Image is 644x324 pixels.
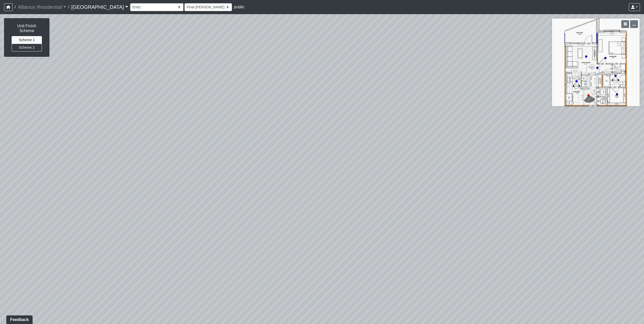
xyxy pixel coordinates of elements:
[9,23,44,33] h6: Unit Finish Scheme
[12,44,42,51] button: Scheme 2
[4,314,34,324] iframe: Ybug feedback widget
[12,36,42,44] button: Scheme 1
[66,2,71,12] span: /
[234,5,245,9] span: public
[71,2,128,12] a: [GEOGRAPHIC_DATA]
[18,2,66,12] a: Alliance Residential
[13,2,18,12] span: /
